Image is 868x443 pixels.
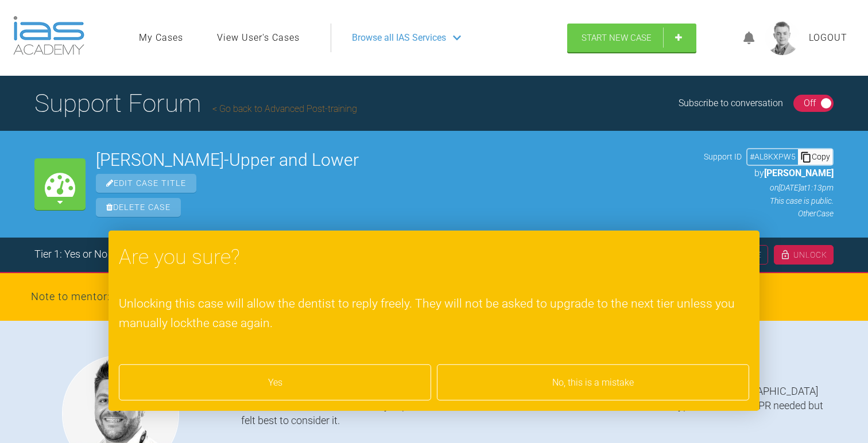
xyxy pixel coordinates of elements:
a: Start New Case [567,24,696,52]
span: Browse all IAS Services [352,30,446,45]
div: # AL8KXPW5 [747,150,798,163]
img: profile.png [765,21,800,55]
span: Delete Case [96,198,181,217]
a: View User's Cases [217,30,300,45]
div: Off [804,96,816,111]
h1: Support Forum [34,83,357,123]
h2: [PERSON_NAME]-Upper and Lower [96,151,693,169]
div: Subscribe to conversation [679,96,783,111]
a: Logout [809,30,847,45]
strong: manually lock [119,316,192,330]
p: on [DATE] at 1:13pm [704,181,834,194]
div: Copy [798,149,832,164]
div: Tier 1: Yes or No [34,246,107,263]
a: My Cases [139,30,183,45]
div: Are you sure? [108,231,759,274]
p: by [704,166,834,181]
span: Start New Case [582,33,652,43]
div: No, this is a mistake [437,364,749,401]
p: Other Case [704,207,834,220]
a: Go back to Advanced Post-training [212,103,357,114]
div: Unlocking this case will allow the dentist to reply freely. They will not be asked to upgrade to ... [119,294,749,333]
span: Support ID [704,150,742,163]
div: Unlock [774,245,834,265]
span: [PERSON_NAME] [764,168,834,178]
p: This case is public. [704,195,834,207]
div: Yes [119,364,431,401]
img: unlock.cc94ed01.svg [780,250,790,260]
span: Edit Case Title [96,174,196,193]
img: logo-light.3e3ef733.png [13,16,84,55]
